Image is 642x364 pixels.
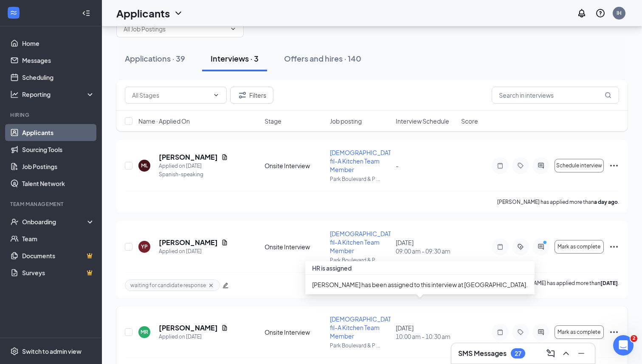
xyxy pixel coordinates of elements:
[22,175,95,192] a: Talent Network
[631,335,637,342] span: 2
[10,347,19,356] svg: Settings
[515,162,526,169] svg: Tag
[396,324,456,341] div: [DATE]
[159,162,228,170] div: Applied on [DATE]
[10,111,93,119] div: Hiring
[22,347,82,356] div: Switch to admin view
[330,175,390,183] p: Park Boulevard & P ...
[576,348,586,358] svg: Minimize
[10,90,19,99] svg: Analysis
[594,199,618,205] b: a day ago
[330,257,390,264] p: Park Boulevard & P ...
[605,92,611,99] svg: MagnifyingGlass
[22,90,95,99] div: Reporting
[559,347,573,360] button: ChevronUp
[617,9,622,17] div: IH
[116,6,170,20] h1: Applicants
[558,244,600,250] span: Mark as complete
[546,348,556,358] svg: ComposeMessage
[495,329,505,336] svg: Note
[609,327,619,337] svg: Ellipses
[284,53,361,64] div: Offers and hires · 140
[213,92,220,99] svg: ChevronDown
[595,8,605,18] svg: QuestionInfo
[237,90,248,100] svg: Filter
[461,117,478,125] span: Score
[10,200,93,208] div: Team Management
[396,117,449,125] span: Interview Schedule
[159,247,228,256] div: Applied on [DATE]
[221,324,228,331] svg: Document
[22,52,95,69] a: Messages
[22,247,95,264] a: DocumentsCrown
[22,264,95,281] a: SurveysCrown
[536,243,546,250] svg: ActiveChat
[312,281,528,288] span: [PERSON_NAME] has been assigned to this interview at [GEOGRAPHIC_DATA].
[159,333,228,341] div: Applied on [DATE]
[159,152,218,162] h5: [PERSON_NAME]
[22,35,95,52] a: Home
[230,87,273,104] button: Filter Filters
[536,162,546,169] svg: ActiveChat
[396,332,456,341] span: 10:00 am - 10:30 am
[609,242,619,252] svg: Ellipses
[221,239,228,246] svg: Document
[561,348,571,358] svg: ChevronUp
[265,161,325,170] div: Onsite Interview
[330,149,399,173] span: [DEMOGRAPHIC_DATA]-fil-A Kitchen Team Member
[230,25,237,32] svg: ChevronDown
[312,264,352,272] span: HR is assigned
[558,329,600,335] span: Mark as complete
[265,328,325,336] div: Onsite Interview
[9,8,18,17] svg: WorkstreamLogo
[82,9,90,17] svg: Collapse
[22,230,95,247] a: Team
[141,328,148,336] div: MR
[141,162,148,169] div: ML
[574,347,588,360] button: Minimize
[211,53,259,64] div: Interviews · 3
[159,170,228,179] div: Spanish-speaking
[141,243,148,250] div: YP
[555,325,604,339] button: Mark as complete
[125,53,185,64] div: Applications · 39
[555,240,604,254] button: Mark as complete
[138,117,190,125] span: Name · Applied On
[221,154,228,161] svg: Document
[330,117,362,125] span: Job posting
[330,342,390,349] p: Park Boulevard & P ...
[265,117,282,125] span: Stage
[173,8,183,18] svg: ChevronDown
[515,243,526,250] svg: ActiveTag
[492,87,619,104] input: Search in interviews
[159,238,218,247] h5: [PERSON_NAME]
[495,243,505,250] svg: Note
[544,347,558,360] button: ComposeMessage
[208,282,214,289] svg: Cross
[265,243,325,251] div: Onsite Interview
[515,329,526,336] svg: Tag
[556,163,602,169] span: Schedule interview
[504,279,619,291] p: [PERSON_NAME] has applied more than .
[555,159,604,172] button: Schedule interview
[10,217,19,226] svg: UserCheck
[515,350,521,357] div: 27
[396,247,456,255] span: 09:00 am - 09:30 am
[159,323,218,333] h5: [PERSON_NAME]
[330,315,399,340] span: [DEMOGRAPHIC_DATA]-fil-A Kitchen Team Member
[497,198,619,206] p: [PERSON_NAME] has applied more than .
[124,24,226,34] input: All Job Postings
[577,8,587,18] svg: Notifications
[536,329,546,336] svg: ActiveChat
[222,282,228,288] span: edit
[132,90,209,100] input: All Stages
[22,217,87,226] div: Onboarding
[22,158,95,175] a: Job Postings
[22,69,95,86] a: Scheduling
[22,124,95,141] a: Applicants
[396,238,456,255] div: [DATE]
[130,282,206,289] span: waiting for candidate response
[609,161,619,171] svg: Ellipses
[600,280,618,286] b: [DATE]
[22,141,95,158] a: Sourcing Tools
